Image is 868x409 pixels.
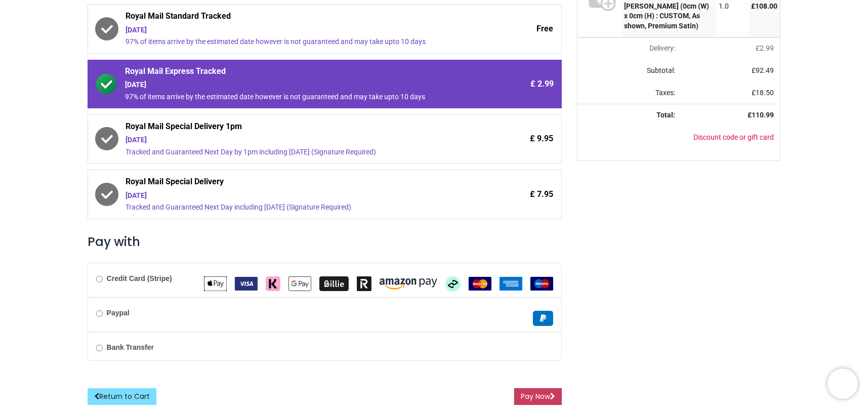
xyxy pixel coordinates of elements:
[752,111,774,119] span: 110.99
[445,276,461,292] img: Afterpay Clearpay
[380,278,437,290] img: Amazon Pay
[828,369,858,399] iframe: Brevo live chat
[756,89,774,97] span: 18.50
[235,277,258,291] img: VISA
[288,276,311,291] img: Google Pay
[96,276,103,282] input: Credit Card (Stripe)
[656,111,675,119] strong: Total:
[126,176,468,190] span: Royal Mail Special Delivery
[88,233,562,251] h3: Pay with
[756,66,774,74] span: 92.49
[577,60,681,82] td: Subtotal:
[752,66,774,74] span: £
[319,279,349,288] span: Billie
[126,191,468,201] div: [DATE]
[760,44,774,52] span: 2.99
[500,277,522,291] img: American Express
[500,279,522,288] span: American Express
[126,135,468,145] div: [DATE]
[266,276,280,291] img: Klarna
[107,274,172,282] b: Credit Card (Stripe)
[96,310,103,317] input: Paypal
[235,279,258,288] span: VISA
[530,189,553,200] span: £ 7.95
[752,2,778,10] span: £
[125,80,468,90] div: [DATE]
[288,279,311,288] span: Google Pay
[88,388,156,405] a: Return to Cart
[530,277,553,291] img: Maestro
[577,82,681,104] td: Taxes:
[380,279,437,288] span: Amazon Pay
[469,277,491,291] img: MasterCard
[319,276,349,291] img: Billie
[125,66,468,80] span: Royal Mail Express Tracked
[756,44,774,52] span: £
[107,343,154,351] b: Bank Transfer
[752,89,774,97] span: £
[126,147,468,157] div: Tracked and Guaranteed Next Day by 1pm including [DATE] (Signature Required)
[96,345,103,351] input: Bank Transfer
[748,111,774,119] strong: £
[126,11,468,25] span: Royal Mail Standard Tracked
[693,133,774,141] a: Discount code or gift card
[719,2,747,12] div: 1.0
[533,311,553,326] img: Paypal
[357,276,371,291] img: Revolut Pay
[514,388,562,405] button: Pay Now
[756,2,778,10] span: 108.00
[126,37,468,47] div: 97% of items arrive by the estimated date however is not guaranteed and may take upto 10 days
[357,279,371,288] span: Revolut Pay
[125,92,468,102] div: 97% of items arrive by the estimated date however is not guaranteed and may take upto 10 days
[469,279,491,288] span: MasterCard
[126,121,468,135] span: Royal Mail Special Delivery 1pm
[530,279,553,288] span: Maestro
[107,309,130,317] b: Paypal
[577,37,681,60] td: Delivery will be updated after choosing a new delivery method
[126,25,468,35] div: [DATE]
[204,276,227,291] img: Apple Pay
[445,279,461,288] span: Afterpay Clearpay
[536,23,553,34] span: Free
[266,279,280,288] span: Klarna
[533,314,553,322] span: Paypal
[204,279,227,288] span: Apple Pay
[126,202,468,213] div: Tracked and Guaranteed Next Day including [DATE] (Signature Required)
[530,133,553,144] span: £ 9.95
[530,78,554,90] span: £ 2.99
